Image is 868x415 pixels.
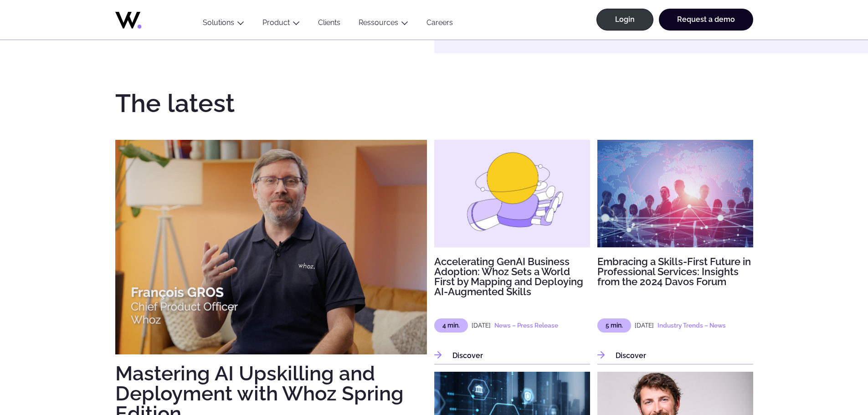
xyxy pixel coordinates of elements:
[597,140,753,364] a: Embracing a Skills-First Future in Professional Services: Insights from the 2024 Davos Forum Embr...
[597,256,753,287] h3: Embracing a Skills-First Future in Professional Services: Insights from the 2024 Davos Forum
[417,18,462,31] a: Careers
[359,18,398,27] a: Ressources
[434,351,483,360] div: Lire la suite de "Accelerating GenAI Business Adoption: Whoz Sets a World First by Mapping and De...
[597,318,631,333] p: 5 min.
[115,90,582,118] h2: The latest
[472,321,491,330] p: [DATE]
[597,140,753,247] img: Embracing a Skills-First Future in Professional Services: Insights from the 2024 Davos Forum
[659,9,753,31] a: Request a demo
[597,351,646,360] div: Lire la suite de "Embracing a Skills-First Future in Professional Services: Insights from the 202...
[434,318,468,333] p: 4 min.
[808,355,855,402] iframe: Chatbot
[309,18,349,31] a: Clients
[434,140,590,364] a: Accelerating GenAI Business Adoption: Whoz Sets a World First by Mapping and Deploying AI-Augment...
[434,138,590,250] img: Accelerating GenAI Business Adoption: Whoz Sets a World First by Mapping and Deploying AI-Augment...
[194,18,253,31] button: Solutions
[115,140,427,354] img: Mastering AI Upskilling and Deployment with Whoz Spring Edition
[253,18,309,31] button: Product
[494,321,558,330] p: News – Press Release
[349,18,417,31] button: Ressources
[635,321,654,330] p: [DATE]
[596,9,653,31] a: Login
[657,321,726,330] p: Industry Trends – News
[262,18,290,27] a: Product
[434,256,590,297] h3: Accelerating GenAI Business Adoption: Whoz Sets a World First by Mapping and Deploying AI-Augment...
